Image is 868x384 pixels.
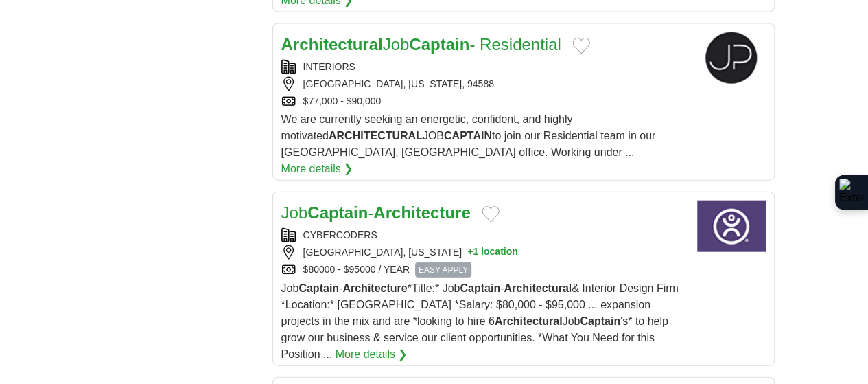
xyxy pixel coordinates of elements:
img: CyberCoders logo [697,201,766,252]
a: INTERIORS [303,61,355,72]
button: +1 location [467,245,518,260]
strong: Captain [307,203,368,222]
div: [GEOGRAPHIC_DATA], [US_STATE], 94588 [281,77,686,91]
span: Job - *Title:* Job - & Interior Design Firm *Location:* [GEOGRAPHIC_DATA] *Salary: $80,000 - $95,... [281,282,679,360]
img: Jill Podell Interiors logo [697,32,766,84]
span: We are currently seeking an energetic, confident, and highly motivated JOB to join our Residentia... [281,113,656,158]
strong: Captain [580,315,620,327]
strong: Captain [409,35,469,54]
strong: Architecture [342,282,407,294]
a: JobCaptain-Architecture [281,203,471,222]
span: + [467,245,473,260]
strong: Architectural [495,315,563,327]
strong: CAPTAIN [444,130,492,142]
strong: Architectural [281,35,383,54]
a: ArchitecturalJobCaptain- Residential [281,35,561,54]
a: More details ❯ [281,161,353,177]
div: [GEOGRAPHIC_DATA], [US_STATE] [281,245,686,260]
span: EASY APPLY [415,262,471,278]
strong: Architectural [504,282,572,294]
strong: Captain [298,282,339,294]
strong: ARCHITECTURAL [329,130,423,142]
a: More details ❯ [336,346,408,363]
strong: Captain [460,282,500,294]
div: $80000 - $95000 / YEAR [281,262,686,278]
strong: Architecture [373,203,470,222]
a: CYBERCODERS [303,229,377,240]
button: Add to favorite jobs [482,206,500,223]
div: $77,000 - $90,000 [281,94,686,109]
button: Add to favorite jobs [572,38,590,54]
img: Extension Icon [839,179,864,206]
